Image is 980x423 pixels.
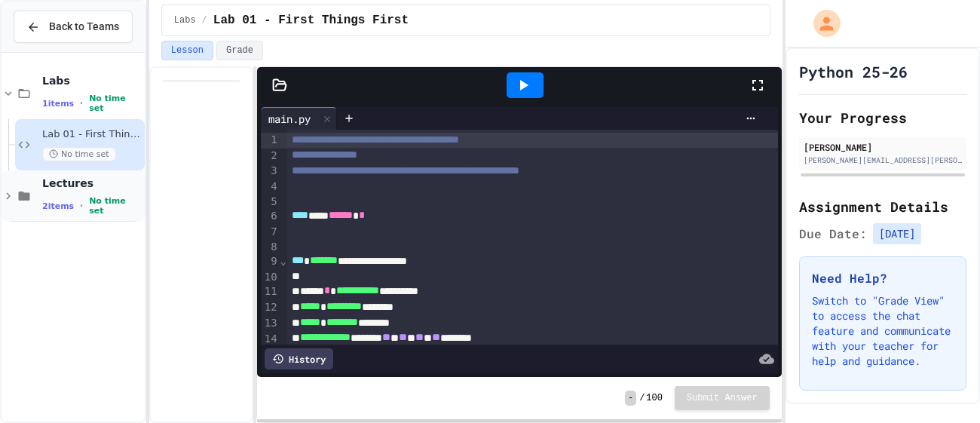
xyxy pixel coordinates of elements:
p: Switch to "Grade View" to access the chat feature and communicate with your teacher for help and ... [812,293,954,369]
div: 14 [261,332,280,348]
span: Due Date: [799,225,867,243]
span: Labs [174,14,196,26]
div: 12 [261,300,280,316]
button: Back to Teams [14,11,133,43]
span: • [80,97,83,109]
span: 100 [646,392,663,404]
div: 3 [261,164,280,179]
span: 2 items [42,201,74,211]
h3: Need Help? [812,269,954,287]
div: 7 [261,225,280,240]
div: 11 [261,284,280,300]
button: Grade [216,41,263,60]
button: Lesson [161,41,213,60]
div: 1 [261,133,280,149]
div: 10 [261,270,280,285]
span: / [639,392,645,404]
div: History [265,348,333,369]
h2: Your Progress [799,107,966,128]
span: / [202,14,207,26]
span: Fold line [280,255,287,267]
h2: Assignment Details [799,196,966,217]
span: Submit Answer [687,392,758,404]
div: 13 [261,316,280,332]
div: [PERSON_NAME][EMAIL_ADDRESS][PERSON_NAME][DOMAIN_NAME] [804,155,962,166]
span: Back to Teams [49,19,119,35]
div: main.py [261,107,337,130]
div: 5 [261,195,280,210]
span: No time set [89,93,142,113]
span: No time set [89,196,142,216]
div: 4 [261,179,280,195]
span: Lab 01 - First Things First [213,11,409,29]
div: 2 [261,149,280,164]
div: main.py [261,111,318,127]
div: 6 [261,209,280,225]
button: Submit Answer [675,386,770,410]
span: • [80,200,83,212]
span: 1 items [42,99,74,109]
span: Lectures [42,176,142,190]
h1: Python 25-26 [799,61,908,82]
div: My Account [798,6,844,41]
span: [DATE] [873,223,921,244]
div: 8 [261,240,280,255]
span: No time set [42,147,116,161]
span: - [625,391,636,406]
span: Lab 01 - First Things First [42,128,142,141]
div: [PERSON_NAME] [804,140,962,154]
div: 9 [261,254,280,270]
span: Labs [42,74,142,87]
